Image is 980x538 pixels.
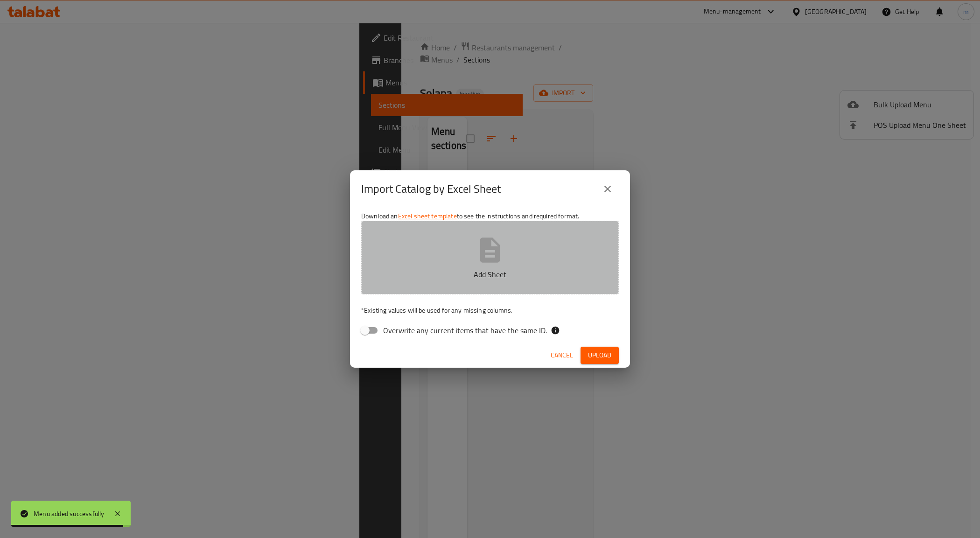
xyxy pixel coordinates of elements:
[34,509,105,519] div: Menu added successfully
[398,210,457,222] a: Excel sheet template
[383,325,547,336] span: Overwrite any current items that have the same ID.
[547,347,577,364] button: Cancel
[581,347,619,364] button: Upload
[551,326,560,335] svg: If the overwrite option isn't selected, then the items that match an existing ID will be ignored ...
[596,178,619,200] button: close
[551,349,573,361] span: Cancel
[588,349,611,361] span: Upload
[350,208,630,343] div: Download an to see the instructions and required format.
[376,269,604,280] p: Add Sheet
[361,221,619,294] button: Add Sheet
[361,306,619,315] p: Existing values will be used for any missing columns.
[361,182,501,196] h2: Import Catalog by Excel Sheet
